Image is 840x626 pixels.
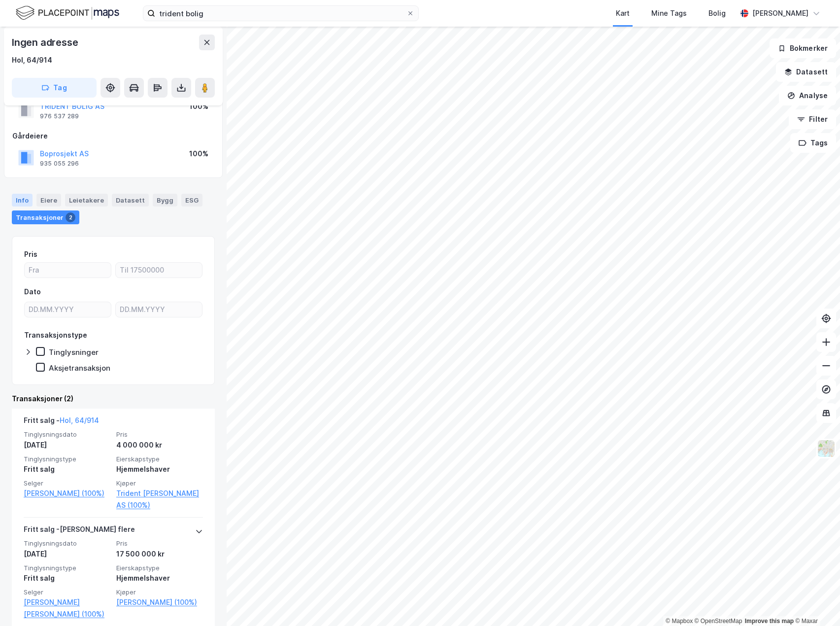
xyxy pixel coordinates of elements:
[116,302,202,317] input: DD.MM.YYYY
[791,579,840,626] div: Kontrollprogram for chat
[116,539,203,548] span: Pris
[745,618,794,625] a: Improve this map
[752,7,808,19] div: [PERSON_NAME]
[24,415,99,430] div: Fritt salg -
[49,348,99,357] div: Tinglysninger
[776,62,836,82] button: Datasett
[116,263,202,278] input: Til 17500000
[789,109,836,129] button: Filter
[24,479,110,487] span: Selger
[112,194,149,207] div: Datasett
[24,463,110,475] div: Fritt salg
[24,548,110,560] div: [DATE]
[16,4,119,22] img: logo.f888ab2527a4732fd821a326f86c7f29.svg
[24,248,37,260] div: Pris
[770,38,836,58] button: Bokmerker
[116,463,203,475] div: Hjemmelshaver
[116,572,203,584] div: Hjemmelshaver
[189,101,208,112] div: 100%
[49,363,110,373] div: Aksjetransaksjon
[695,618,742,625] a: OpenStreetMap
[12,393,215,405] div: Transaksjoner (2)
[36,194,61,207] div: Eiere
[24,487,110,499] a: [PERSON_NAME] (100%)
[40,112,79,120] div: 976 537 289
[779,86,836,105] button: Analyse
[116,564,203,572] span: Eierskapstype
[24,572,110,584] div: Fritt salg
[25,302,111,317] input: DD.MM.YYYY
[116,439,203,451] div: 4 000 000 kr
[116,487,203,511] a: Trident [PERSON_NAME] AS (100%)
[116,430,203,439] span: Pris
[791,579,840,626] iframe: Chat Widget
[24,455,110,463] span: Tinglysningstype
[24,286,41,298] div: Dato
[616,7,630,19] div: Kart
[12,130,214,142] div: Gårdeiere
[651,7,687,19] div: Mine Tags
[24,596,110,620] a: [PERSON_NAME] [PERSON_NAME] (100%)
[817,439,836,458] img: Z
[12,194,33,207] div: Info
[24,588,110,596] span: Selger
[24,430,110,439] span: Tinglysningsdato
[24,523,135,539] div: Fritt salg - [PERSON_NAME] flere
[181,194,202,207] div: ESG
[155,6,406,21] input: Søk på adresse, matrikkel, gårdeiere, leietakere eller personer
[40,160,79,168] div: 935 055 296
[790,133,836,153] button: Tags
[24,564,110,572] span: Tinglysningstype
[666,618,693,625] a: Mapbox
[153,194,177,207] div: Bygg
[60,416,99,424] a: Hol, 64/914
[708,7,726,19] div: Bolig
[24,439,110,451] div: [DATE]
[116,455,203,463] span: Eierskapstype
[12,78,97,98] button: Tag
[65,194,108,207] div: Leietakere
[24,329,87,341] div: Transaksjonstype
[12,35,80,50] div: Ingen adresse
[12,210,79,224] div: Transaksjoner
[66,212,75,222] div: 2
[116,596,203,608] a: [PERSON_NAME] (100%)
[116,479,203,487] span: Kjøper
[116,548,203,560] div: 17 500 000 kr
[116,588,203,596] span: Kjøper
[189,148,208,160] div: 100%
[25,263,111,278] input: Fra
[24,539,110,548] span: Tinglysningsdato
[12,54,52,66] div: Hol, 64/914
